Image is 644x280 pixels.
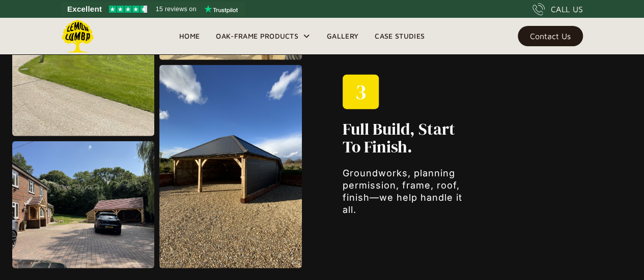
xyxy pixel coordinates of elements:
[171,28,208,44] a: Home
[319,28,367,44] a: Gallery
[551,3,583,15] div: CALL US
[208,18,319,54] div: Oak-Frame Products
[518,26,583,46] a: Contact Us
[530,33,571,40] div: Contact Us
[109,6,147,13] img: Trustpilot 4.5 stars
[367,28,433,44] a: Case Studies
[533,3,583,15] a: CALL US
[61,2,245,16] a: See Lemon Lumba reviews on Trustpilot
[204,5,238,13] img: Trustpilot logo
[156,3,197,15] span: 15 reviews on
[216,30,298,42] div: Oak-Frame Products
[343,120,471,156] h2: Full Build, Start to Finish.
[67,3,102,15] span: Excellent
[355,80,366,104] h1: 3
[343,167,471,216] p: Groundworks, planning permission, frame, roof, finish—we help handle it all.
